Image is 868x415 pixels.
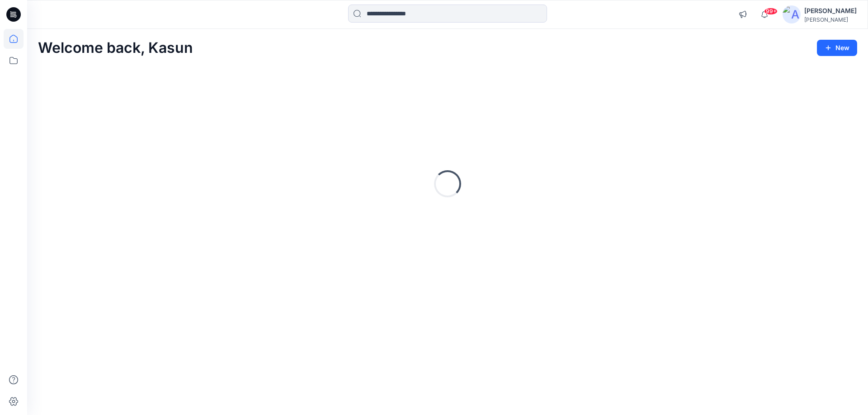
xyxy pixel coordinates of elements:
h2: Welcome back, Kasun [38,40,193,56]
div: [PERSON_NAME] [804,5,857,16]
div: [PERSON_NAME] [804,16,857,23]
button: New [817,40,857,56]
img: avatar [783,5,801,23]
span: 99+ [764,8,778,15]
